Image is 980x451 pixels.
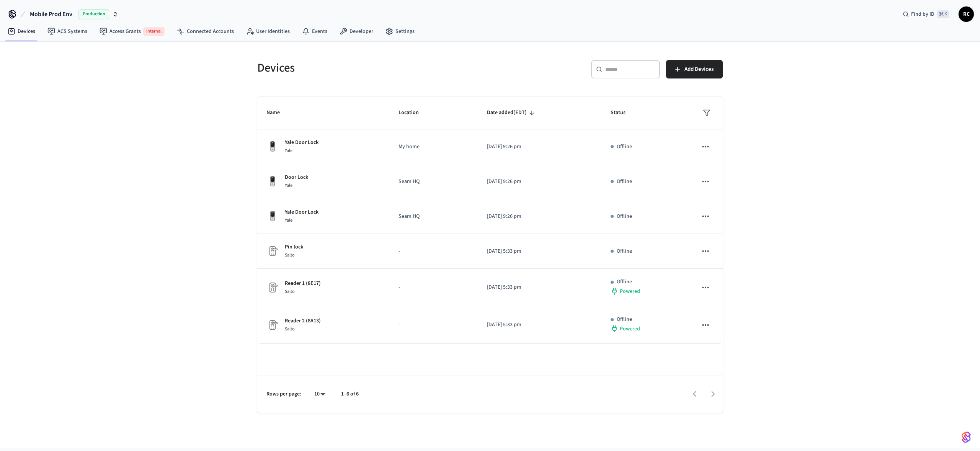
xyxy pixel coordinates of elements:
p: - [399,283,469,291]
p: [DATE] 9:26 pm [487,143,592,151]
p: Offline [617,278,632,286]
span: Salto [285,252,295,258]
p: [DATE] 5:33 pm [487,321,592,329]
p: Reader 2 (8A13) [285,317,321,325]
img: Placeholder Lock Image [266,319,279,331]
a: Settings [379,25,421,38]
span: Add Devices [684,64,714,74]
img: Yale Assure Touchscreen Wifi Smart Lock, Satin Nickel, Front [266,141,279,153]
span: Date added(EDT) [487,107,537,119]
p: My home [399,143,469,151]
div: 10 [310,389,329,400]
a: Events [296,25,333,38]
p: Seam HQ [399,212,469,221]
img: SeamLogoGradient.69752ec5.svg [962,431,971,443]
div: Find by ID⌘ K [897,7,955,21]
span: Status [611,107,635,119]
a: User Identities [240,25,296,38]
span: Yale [285,182,292,189]
span: Mobile Prod Env [30,10,72,19]
span: Salto [285,326,295,332]
a: Developer [333,25,379,38]
img: Yale Assure Touchscreen Wifi Smart Lock, Satin Nickel, Front [266,175,279,188]
span: RC [959,7,973,21]
a: Devices [2,25,41,38]
h5: Devices [257,60,485,76]
a: Access GrantsInternal [93,24,171,39]
img: Placeholder Lock Image [266,281,279,294]
span: Yale [285,217,292,224]
img: Yale Assure Touchscreen Wifi Smart Lock, Satin Nickel, Front [266,210,279,222]
span: Powered [620,325,640,333]
table: sticky table [257,97,723,344]
p: Reader 1 (8E17) [285,279,321,288]
a: Connected Accounts [171,25,240,38]
span: Powered [620,288,640,295]
button: Add Devices [666,60,723,78]
a: ACS Systems [41,25,93,38]
span: ⌘ K [937,10,949,18]
p: Yale Door Lock [285,208,318,216]
p: [DATE] 5:33 pm [487,283,592,291]
span: Location [399,107,429,119]
span: Internal [143,27,165,36]
p: Offline [617,212,632,221]
p: Door Lock [285,173,308,181]
span: Find by ID [911,10,934,18]
span: Yale [285,147,292,154]
span: Production [78,9,109,19]
p: Rows per page: [266,390,301,398]
p: Offline [617,178,632,186]
p: Offline [617,143,632,151]
p: Pin lock [285,243,303,251]
p: - [399,247,469,255]
p: Offline [617,315,632,324]
img: Placeholder Lock Image [266,245,279,257]
p: Offline [617,247,632,255]
p: [DATE] 5:33 pm [487,247,592,255]
p: Seam HQ [399,178,469,186]
p: - [399,321,469,329]
button: RC [959,7,974,22]
p: Yale Door Lock [285,139,318,147]
p: [DATE] 9:26 pm [487,178,592,186]
span: Name [266,107,290,119]
span: Salto [285,288,295,295]
p: [DATE] 9:26 pm [487,212,592,221]
p: 1–6 of 6 [341,390,359,398]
